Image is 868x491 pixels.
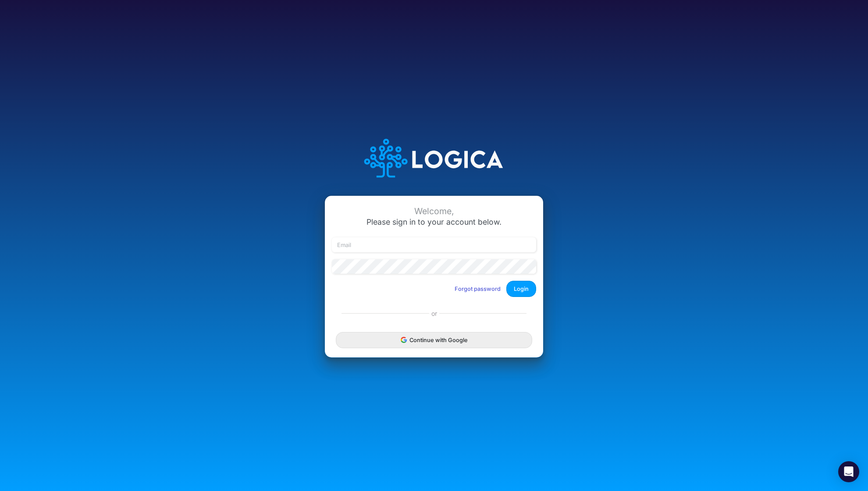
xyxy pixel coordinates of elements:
[838,461,859,482] div: Open Intercom Messenger
[336,332,532,348] button: Continue with Google
[332,237,536,252] input: Email
[506,281,536,297] button: Login
[366,217,502,226] span: Please sign in to your account below.
[449,282,506,296] button: Forgot password
[332,206,536,216] div: Welcome,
